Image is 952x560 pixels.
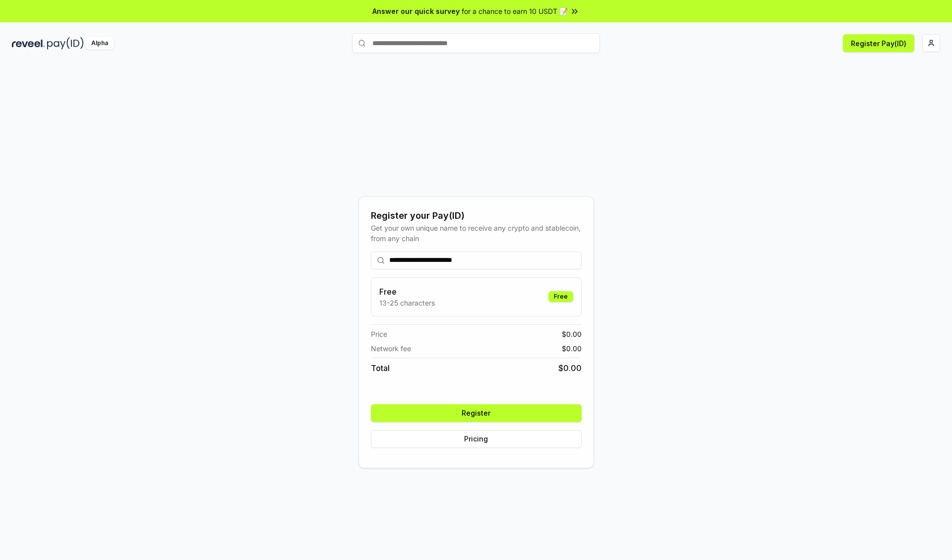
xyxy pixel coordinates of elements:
[548,291,573,302] div: Free
[371,430,582,448] button: Pricing
[47,37,84,50] img: pay_id
[371,209,582,223] div: Register your Pay(ID)
[462,6,568,16] span: for a chance to earn 10 USDT 📝
[379,298,435,308] p: 13-25 characters
[562,343,582,354] span: $ 0.00
[843,34,914,52] button: Register Pay(ID)
[86,37,114,50] div: Alpha
[371,404,582,422] button: Register
[379,286,435,298] h3: Free
[371,223,582,244] div: Get your own unique name to receive any crypto and stablecoin, from any chain
[371,362,390,374] span: Total
[371,329,387,339] span: Price
[558,362,582,374] span: $ 0.00
[371,343,411,354] span: Network fee
[372,6,460,16] span: Answer our quick survey
[12,37,45,50] img: reveel_dark
[562,329,582,339] span: $ 0.00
